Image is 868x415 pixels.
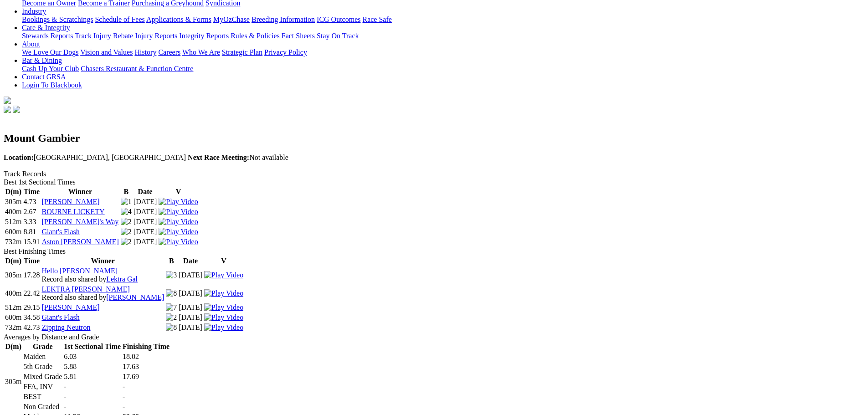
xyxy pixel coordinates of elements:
img: Play Video [204,289,243,297]
a: Contact GRSA [22,73,66,81]
text: 15.91 [23,238,40,246]
td: 305m [5,266,22,284]
div: Best 1st Sectional Times [4,178,864,186]
td: BEST [23,392,62,401]
th: D(m) [5,256,22,266]
text: [DATE] [134,208,157,215]
td: Mixed Grade [23,372,62,381]
text: [DATE] [134,228,157,236]
a: View replay [204,303,243,311]
a: Careers [158,48,180,56]
td: 512m [5,303,22,312]
th: Time [23,187,40,196]
a: View replay [204,313,243,321]
img: 8 [166,323,177,332]
a: Stewards Reports [22,32,73,40]
th: Finishing Time [122,342,170,351]
th: Time [23,256,40,266]
div: Best Finishing Times [4,247,864,256]
th: Date [178,256,203,266]
a: Bookings & Scratchings [22,15,93,23]
img: 2 [121,228,132,236]
td: 400m [5,207,22,216]
td: - [122,382,170,391]
th: D(m) [5,187,22,196]
a: Industry [22,7,46,15]
a: Giant's Flash [41,313,79,321]
img: Play Video [204,313,243,322]
a: View replay [159,208,198,215]
a: History [134,48,156,56]
a: Strategic Plan [222,48,262,56]
a: Hello [PERSON_NAME] [41,267,118,275]
a: About [22,40,40,48]
td: 732m [5,237,22,246]
text: 2.67 [23,208,36,215]
td: Non Graded [23,402,62,411]
text: 8.81 [23,228,36,236]
img: Play Video [204,323,243,332]
text: 29.15 [23,303,40,311]
a: Chasers Restaurant & Function Centre [81,65,193,72]
td: 305m [5,352,22,411]
td: - [63,402,121,411]
img: Play Video [159,218,198,226]
a: Integrity Reports [179,32,229,40]
a: Who We Are [182,48,220,56]
td: 600m [5,313,22,322]
th: B [120,187,132,196]
img: Play Video [159,228,198,236]
a: Aston [PERSON_NAME] [41,238,118,246]
a: Rules & Policies [231,32,280,40]
img: 8 [166,289,177,297]
a: LEKTRA [PERSON_NAME] [41,285,129,293]
text: 34.58 [23,313,40,321]
text: [DATE] [134,218,157,225]
a: Stay On Track [317,32,359,40]
div: Care & Integrity [22,32,864,40]
a: Applications & Forms [146,15,211,23]
th: Winner [41,187,119,196]
th: Grade [23,342,62,351]
a: Track Injury Rebate [75,32,133,40]
text: 17.28 [23,271,40,279]
img: twitter.svg [13,106,20,113]
a: [PERSON_NAME] [106,293,164,301]
span: [GEOGRAPHIC_DATA], [GEOGRAPHIC_DATA] [4,154,186,161]
div: About [22,48,864,56]
a: Race Safe [362,15,391,23]
a: View replay [204,289,243,297]
img: facebook.svg [4,106,11,113]
a: We Love Our Dogs [22,48,78,56]
img: Play Video [159,238,198,246]
td: 600m [5,227,22,236]
text: [DATE] [179,303,202,311]
a: View replay [159,218,198,225]
td: 17.63 [122,362,170,371]
td: - [63,382,121,391]
text: [DATE] [179,289,202,297]
a: ICG Outcomes [317,15,360,23]
img: 2 [121,218,132,226]
a: Lektra Gal [106,275,138,283]
text: 3.33 [23,218,36,225]
a: MyOzChase [213,15,250,23]
a: Zipping Neutron [41,323,90,331]
th: 1st Sectional Time [63,342,121,351]
td: 732m [5,323,22,332]
img: 2 [121,238,132,246]
a: Cash Up Your Club [22,65,79,72]
a: Bar & Dining [22,56,62,64]
text: 42.73 [23,323,40,331]
a: View replay [204,323,243,331]
td: Maiden [23,352,62,361]
a: View replay [159,198,198,205]
img: logo-grsa-white.png [4,97,11,104]
th: Winner [41,256,164,266]
th: D(m) [5,342,22,351]
text: [DATE] [134,238,157,246]
img: 7 [166,303,177,312]
text: 4.73 [23,198,36,205]
a: Privacy Policy [264,48,307,56]
img: 4 [121,208,132,216]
